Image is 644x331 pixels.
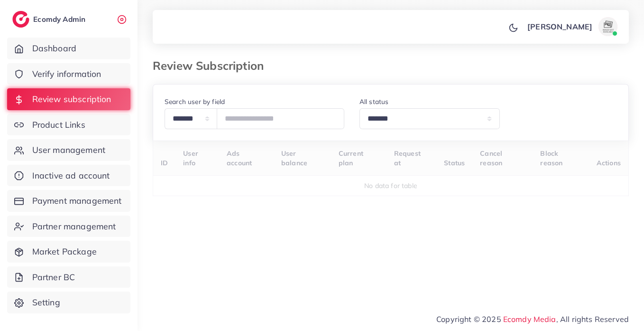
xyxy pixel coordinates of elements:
[7,63,130,85] a: Verify information
[7,88,130,110] a: Review subscription
[7,38,130,59] a: Dashboard
[32,170,110,182] span: Inactive ad account
[359,97,389,106] label: All status
[32,42,76,55] span: Dashboard
[32,68,101,80] span: Verify information
[436,313,629,325] span: Copyright © 2025
[33,15,88,24] h2: Ecomdy Admin
[32,119,85,131] span: Product Links
[7,292,130,313] a: Setting
[153,59,271,73] h3: Review Subscription
[165,97,225,106] label: Search user by field
[7,216,130,237] a: Partner management
[598,17,617,36] img: avatar
[522,17,621,36] a: [PERSON_NAME]avatar
[7,190,130,212] a: Payment management
[32,144,105,156] span: User management
[556,313,629,325] span: , All rights Reserved
[32,195,122,207] span: Payment management
[527,21,592,32] p: [PERSON_NAME]
[12,11,88,28] a: logoEcomdy Admin
[32,246,97,258] span: Market Package
[7,139,130,161] a: User management
[7,114,130,136] a: Product Links
[32,220,116,233] span: Partner management
[7,266,130,288] a: Partner BC
[32,296,60,309] span: Setting
[7,165,130,187] a: Inactive ad account
[7,241,130,263] a: Market Package
[503,314,556,324] a: Ecomdy Media
[32,271,75,284] span: Partner BC
[32,93,111,105] span: Review subscription
[12,11,29,28] img: logo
